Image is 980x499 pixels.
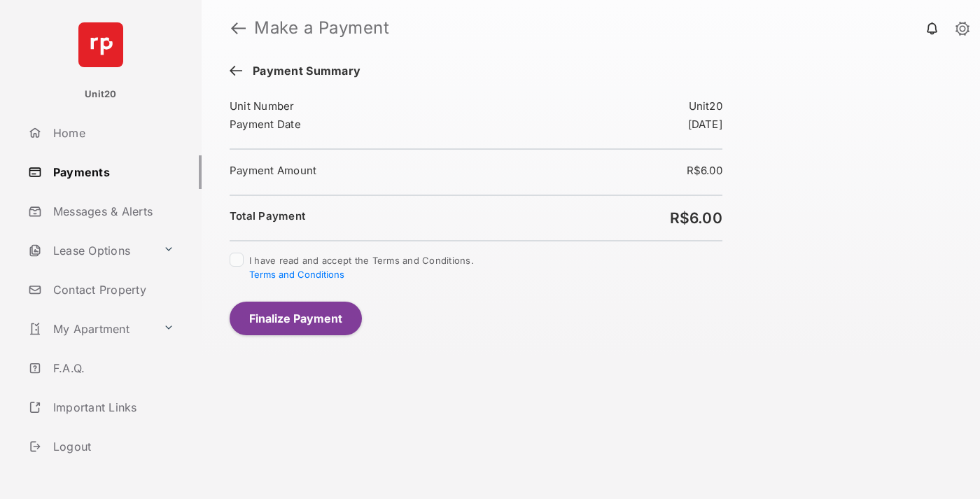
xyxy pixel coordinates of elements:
[22,273,202,307] a: Contact Property
[22,195,202,228] a: Messages & Alerts
[22,234,157,267] a: Lease Options
[249,255,474,280] span: I have read and accept the Terms and Conditions.
[254,20,389,36] strong: Make a Payment
[230,302,362,335] button: Finalize Payment
[246,64,360,80] span: Payment Summary
[22,351,202,385] a: F.A.Q.
[78,22,123,67] img: svg+xml;base64,PHN2ZyB4bWxucz0iaHR0cDovL3d3dy53My5vcmcvMjAwMC9zdmciIHdpZHRoPSI2NCIgaGVpZ2h0PSI2NC...
[249,269,344,280] button: I have read and accept the Terms and Conditions.
[85,87,117,101] p: Unit20
[22,430,202,463] a: Logout
[22,116,202,150] a: Home
[22,155,202,189] a: Payments
[22,312,157,346] a: My Apartment
[22,391,180,424] a: Important Links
